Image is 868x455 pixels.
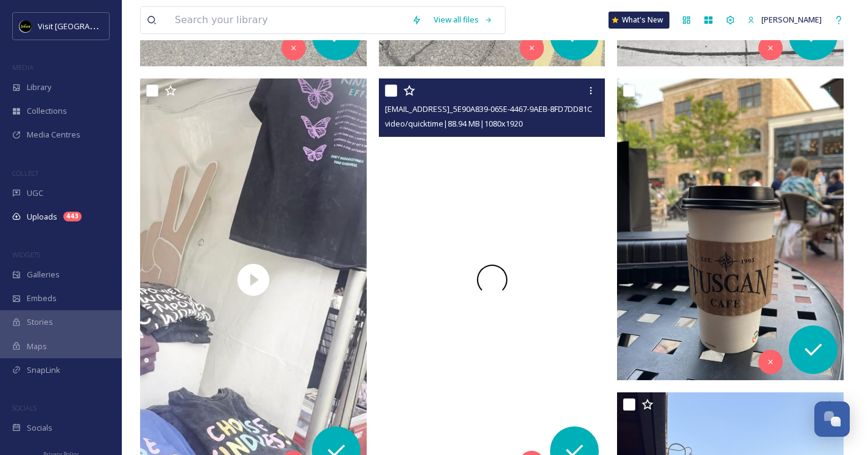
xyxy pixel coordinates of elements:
[19,20,32,32] img: VISIT%20DETROIT%20LOGO%20-%20BLACK%20BACKGROUND.png
[385,103,621,114] span: [EMAIL_ADDRESS]_5E90A839-065E-4467-9AEB-8FD7DD81C88F.mov
[169,7,406,33] input: Search your library
[385,118,523,129] span: video/quicktime | 88.94 MB | 1080 x 1920
[27,293,57,304] span: Embeds
[27,316,53,328] span: Stories
[27,269,60,280] span: Galleries
[38,20,132,32] span: Visit [GEOGRAPHIC_DATA]
[428,8,499,32] a: View all files
[609,12,669,29] a: What's New
[27,211,57,223] span: Uploads
[761,14,822,25] span: [PERSON_NAME]
[27,105,67,117] span: Collections
[12,168,38,178] span: COLLECT
[12,250,40,259] span: WIDGETS
[741,8,828,32] a: [PERSON_NAME]
[12,403,37,412] span: SOCIALS
[27,341,47,352] span: Maps
[27,364,60,376] span: SnapLink
[12,63,34,72] span: MEDIA
[63,212,82,221] div: 443
[617,78,844,380] img: ext_1756412863.768843_brittneyschering@gmail.com-TuscanCafe1.jpeg
[814,401,850,437] button: Open Chat
[27,422,52,434] span: Socials
[27,187,43,199] span: UGC
[27,82,51,93] span: Library
[27,129,80,141] span: Media Centres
